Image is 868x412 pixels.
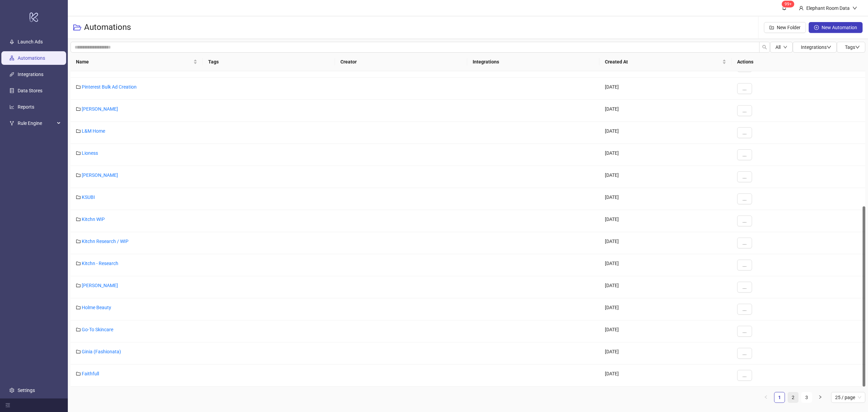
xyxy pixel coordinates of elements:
h3: Automations [84,22,131,33]
button: ... [737,348,752,359]
span: folder [76,371,81,376]
button: ... [737,149,752,160]
a: Reports [18,104,34,110]
button: ... [737,238,752,248]
span: folder [76,327,81,332]
span: folder [76,85,81,89]
a: Data Stores [18,88,42,93]
a: [PERSON_NAME] [82,283,118,288]
span: folder [76,239,81,244]
span: fork [9,121,14,126]
div: [DATE] [599,298,732,320]
li: 3 [801,392,812,403]
button: ... [737,216,752,226]
span: folder [76,305,81,310]
span: ... [743,240,747,246]
a: Integrations [18,72,43,77]
div: [DATE] [599,122,732,144]
span: Created At [605,58,721,65]
li: Previous Page [761,392,771,403]
div: Page Size [831,392,865,403]
span: bell [782,5,787,10]
span: Tags [845,44,860,50]
div: [DATE] [599,78,732,100]
span: menu-fold [5,403,10,408]
span: New Automation [822,25,857,30]
li: 2 [788,392,798,403]
button: ... [737,127,752,138]
a: Kitchn Research / WIP [82,239,129,244]
span: ... [743,196,747,202]
span: right [818,395,822,399]
span: Name [76,58,192,65]
th: Tags [203,53,335,71]
span: folder [76,129,81,133]
span: user [799,6,804,11]
span: Integrations [801,44,831,50]
a: Settings [18,388,35,393]
th: Created At [599,53,732,71]
li: Next Page [815,392,826,403]
button: ... [737,260,752,270]
button: ... [737,193,752,204]
span: folder [76,195,81,200]
a: Lioness [82,150,98,156]
button: Alldown [770,42,793,53]
a: [PERSON_NAME] [82,172,118,178]
a: Launch Ads [18,39,43,44]
span: folder [76,283,81,288]
span: folder [76,217,81,222]
a: Pinterest Bulk Ad Creation [82,84,137,90]
span: folder-open [73,23,81,32]
span: ... [743,152,747,157]
span: ... [743,130,747,135]
span: ... [743,86,747,91]
span: ... [743,373,747,378]
span: down [783,45,787,49]
a: L&M Home [82,128,105,134]
li: 1 [774,392,785,403]
button: ... [737,171,752,182]
a: Kitchn WIP [82,217,105,222]
span: left [764,395,768,399]
div: [DATE] [599,342,732,364]
button: Integrationsdown [793,42,837,53]
span: ... [743,284,747,290]
span: folder [76,173,81,177]
th: Name [71,53,203,71]
div: [DATE] [599,232,732,254]
a: Ginia (Fashionata) [82,349,121,354]
div: [DATE] [599,210,732,232]
button: right [815,392,826,403]
span: down [852,6,857,11]
a: Automations [18,55,45,61]
span: ... [743,218,747,224]
span: Rule Engine [18,116,55,130]
a: Go-To Skincare [82,327,113,332]
a: 3 [802,392,812,402]
button: ... [737,370,752,381]
button: ... [737,83,752,94]
div: [DATE] [599,188,732,210]
button: New Automation [809,22,863,33]
div: Elephant Room Data [804,4,852,12]
span: folder [76,107,81,111]
div: [DATE] [599,254,732,276]
button: ... [737,304,752,315]
span: ... [743,108,747,113]
a: 2 [788,392,798,402]
button: ... [737,326,752,337]
div: [DATE] [599,320,732,342]
th: Integrations [467,53,599,71]
button: left [761,392,771,403]
sup: 1641 [782,1,794,7]
span: ... [743,262,747,268]
span: New Folder [777,25,801,30]
span: ... [743,351,747,356]
span: ... [743,174,747,180]
button: ... [737,282,752,293]
div: [DATE] [599,144,732,166]
a: Holme Beauty [82,305,111,310]
a: 1 [774,392,785,402]
span: ... [743,329,747,334]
